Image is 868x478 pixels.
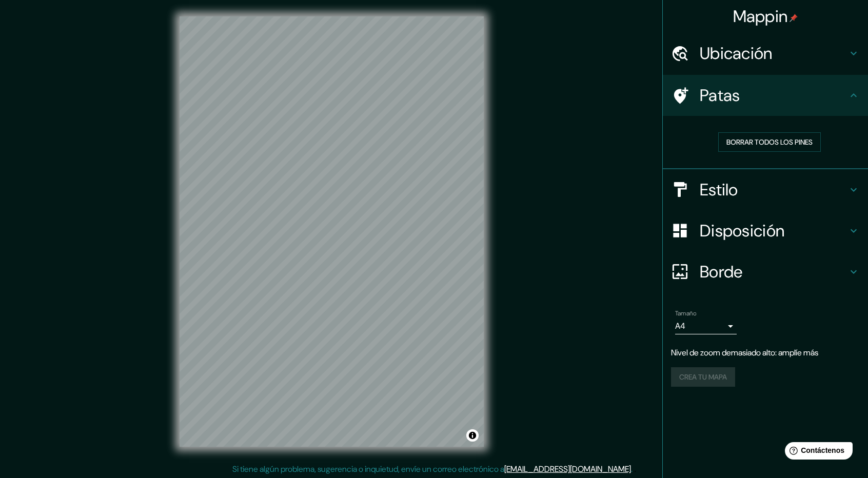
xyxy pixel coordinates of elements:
font: Tamaño [675,309,696,317]
font: Si tiene algún problema, sugerencia o inquietud, envíe un correo electrónico a [232,464,504,474]
div: Disposición [663,210,868,251]
div: Patas [663,75,868,116]
font: Estilo [700,179,738,201]
font: Borde [700,261,743,283]
canvas: Mapa [180,16,484,447]
font: A4 [675,321,685,331]
font: Borrar todos los pines [726,137,813,147]
font: Ubicación [700,43,773,64]
font: Disposición [700,220,784,242]
button: Borrar todos los pines [718,132,821,152]
font: . [631,464,633,474]
div: Ubicación [663,33,868,74]
a: [EMAIL_ADDRESS][DOMAIN_NAME] [504,464,631,474]
font: . [633,463,634,474]
img: pin-icon.png [790,14,798,22]
div: Borde [663,251,868,292]
font: Mappin [733,6,788,27]
iframe: Lanzador de widgets de ayuda [777,438,857,467]
font: Nivel de zoom demasiado alto: amplíe más [671,347,818,358]
button: Activar o desactivar atribución [466,429,479,442]
div: Estilo [663,169,868,210]
font: Patas [700,85,740,106]
font: . [634,463,636,474]
div: A4 [675,318,737,334]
